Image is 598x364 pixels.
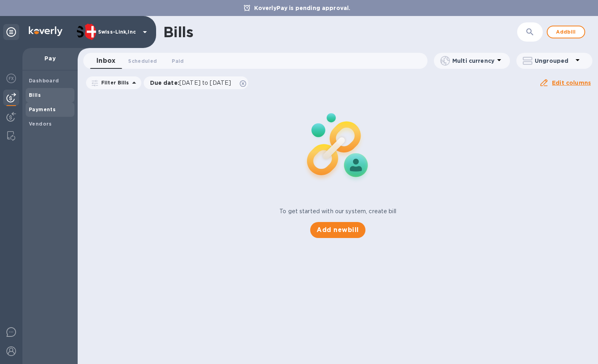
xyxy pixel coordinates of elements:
p: Swiss-Link,Inc [98,29,138,35]
p: Filter Bills [98,79,129,86]
span: Paid [172,57,184,65]
b: Payments [29,106,56,112]
p: Pay [29,54,71,62]
span: [DATE] to [DATE] [179,80,231,86]
button: Add newbill [310,222,365,238]
b: Vendors [29,121,52,127]
div: Due date:[DATE] to [DATE] [144,76,249,89]
span: Scheduled [128,57,157,65]
u: Edit columns [552,80,591,86]
div: Unpin categories [3,24,19,40]
p: To get started with our system, create bill [279,207,396,216]
b: Dashboard [29,78,59,84]
b: Bills [29,92,41,98]
span: Add bill [554,27,578,37]
p: Due date : [150,79,235,87]
p: Ungrouped [535,57,573,65]
img: Logo [29,26,62,36]
img: Foreign exchange [6,74,16,83]
p: KoverlyPay is pending approval. [250,4,355,12]
span: Inbox [96,55,115,66]
span: Add new bill [317,225,359,235]
p: Multi currency [452,57,494,65]
h1: Bills [163,24,193,40]
button: Addbill [547,26,585,38]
